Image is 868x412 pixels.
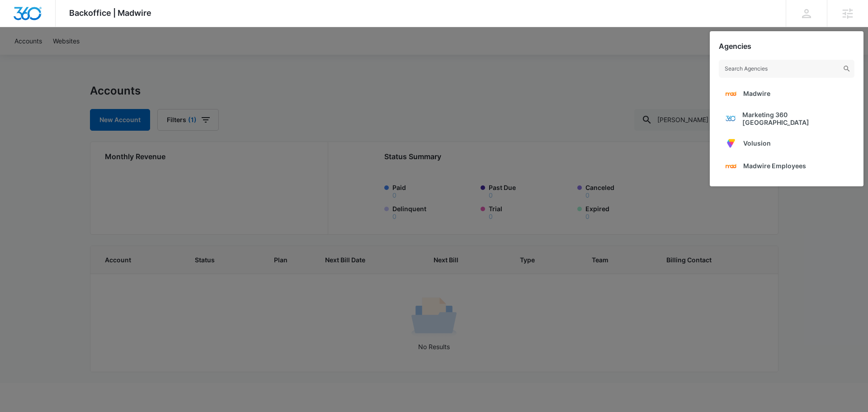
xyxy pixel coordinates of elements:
[719,155,854,177] a: Madwire Employees
[742,111,848,126] span: Marketing 360 [GEOGRAPHIC_DATA]
[69,8,151,18] span: Backoffice | Madwire
[719,105,854,132] a: Marketing 360 [GEOGRAPHIC_DATA]
[743,90,770,97] span: Madwire
[719,82,854,105] a: Madwire
[719,132,854,155] a: Volusion
[743,162,806,170] span: Madwire Employees
[719,42,751,51] h2: Agencies
[743,139,771,147] span: Volusion
[719,60,854,78] input: Search Agencies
